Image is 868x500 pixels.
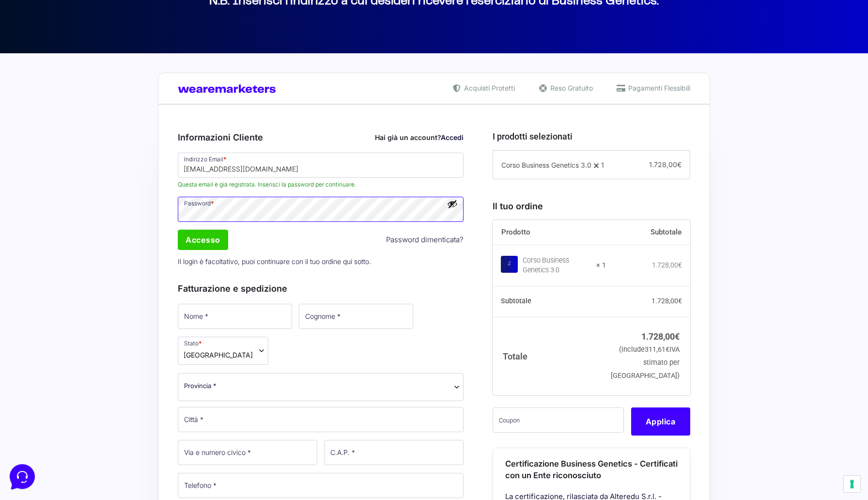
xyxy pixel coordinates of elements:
small: (include IVA stimato per [GEOGRAPHIC_DATA]) [611,345,680,380]
input: Cognome * [299,304,413,329]
th: Prodotto [493,220,606,245]
bdi: 1.728,00 [641,331,680,342]
span: Certificazione Business Genetics - Certificati con un Ente riconosciuto [505,459,678,481]
h3: Il tuo ordine [493,200,690,213]
span: Stato [178,337,268,365]
th: Subtotale [493,286,606,317]
input: Telefono * [178,473,464,498]
input: Indirizzo Email * [178,153,464,178]
th: Subtotale [606,220,690,245]
button: Aiuto [126,311,186,333]
span: Corso Business Genetics 3.0 [501,161,591,169]
img: dark [15,54,35,74]
span: € [678,297,682,305]
button: Messaggi [67,311,127,333]
button: Home [8,311,67,333]
span: 311,61 [645,345,669,354]
span: € [666,345,669,354]
span: € [677,160,682,169]
h2: Ciao da Marketers 👋 [8,8,163,23]
span: 1 [601,161,604,169]
a: Accedi [441,133,464,141]
span: Italia [184,350,253,360]
bdi: 1.728,00 [652,261,682,269]
th: Totale [493,317,606,395]
input: Città * [178,407,464,432]
span: € [678,261,682,269]
h3: Fatturazione e spedizione [178,282,464,295]
div: Hai già un account? [375,132,464,142]
a: Apri Centro Assistenza [103,120,178,128]
button: Mostra password [447,199,458,209]
span: € [675,331,680,342]
p: Aiuto [149,325,163,333]
p: Home [29,325,46,333]
p: Il login è facoltativo, puoi continuare con il tuo ordine qui sotto. [174,251,467,271]
span: Inizia una conversazione [63,87,143,95]
span: Pagamenti Flessibili [626,83,690,93]
input: Coupon [493,407,624,433]
strong: × 1 [596,261,606,270]
input: C.A.P. * [324,440,464,465]
bdi: 1.728,00 [651,297,682,305]
span: Le tue conversazioni [15,39,82,47]
h3: I prodotti selezionati [493,130,690,143]
button: Applica [631,407,690,436]
h3: Informazioni Cliente [178,131,464,144]
img: dark [46,54,66,74]
p: N.B. Inserisci l’indirizzo a cui desideri ricevere l’eserciziario di Business Genetics. [163,1,705,1]
img: Corso Business Genetics 3.0 [501,256,518,273]
span: Trova una risposta [15,120,76,128]
div: Corso Business Genetics 3.0 [523,256,590,275]
img: dark [31,54,50,74]
p: Messaggi [84,325,110,333]
input: Via e numero civico * [178,440,317,465]
input: Cerca un articolo... [22,141,158,151]
span: Questa email è già registrata. Inserisci la password per continuare. [178,180,464,189]
a: Password dimenticata? [386,234,464,246]
span: 1.728,00 [649,160,682,169]
span: Provincia * [184,381,217,391]
iframe: Customerly Messenger Launcher [8,462,37,491]
span: Reso Gratuito [548,83,593,93]
button: Inizia una conversazione [15,81,178,101]
input: Nome * [178,304,292,329]
input: Accesso [178,230,228,250]
button: Le tue preferenze relative al consenso per le tecnologie di tracciamento [844,476,860,492]
span: Acquisti Protetti [462,83,515,93]
span: Provincia [178,373,464,401]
